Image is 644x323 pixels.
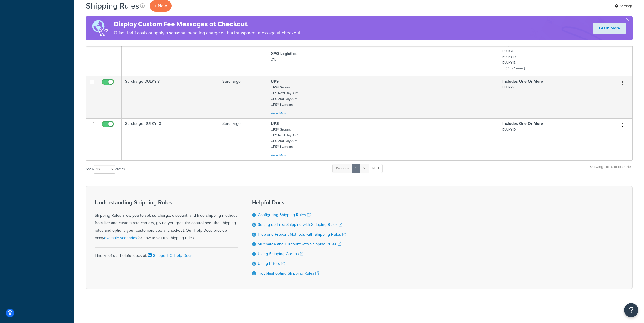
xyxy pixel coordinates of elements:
[258,251,303,257] a: Using Shipping Groups
[271,85,298,107] small: UPS® Ground UPS Next Day Air® UPS 2nd Day Air® UPS® Standard
[86,16,114,40] img: duties-banner-06bc72dcb5fe05cb3f9472aba00be2ae8eb53ab6f0d8bb03d382ba314ac3c341.png
[122,118,219,160] td: Surcharge BULKY-10
[86,165,125,174] label: Show entries
[502,127,516,132] small: BULKY10
[258,212,311,218] a: Configuring Shipping Rules
[94,165,115,174] select: Showentries
[104,235,137,241] a: example scenarios
[114,29,301,37] p: Offset tariff costs or apply a seasonal handling charge with a transparent message at checkout.
[332,164,352,173] a: Previous
[114,19,301,29] h4: Display Custom Fee Messages at Checkout
[271,127,298,149] small: UPS® Ground UPS Next Day Air® UPS 2nd Day Air® UPS® Standard
[258,231,346,237] a: Hide and Prevent Methods with Shipping Rules
[122,76,219,118] td: Surcharge BULKY-8
[271,51,297,57] strong: XPO Logistics
[147,253,192,259] a: ShipperHQ Help Docs
[624,303,638,317] button: Open Resource Center
[95,199,238,206] h3: Understanding Shipping Rules
[593,23,626,34] a: Learn More
[258,241,341,247] a: Surcharge and Discount with Shipping Rules
[95,247,238,259] div: Find all of our helpful docs at:
[369,164,383,173] a: Next
[360,164,369,173] a: 2
[271,153,287,158] a: View More
[258,261,285,267] a: Using Filters
[502,85,514,90] small: BULKY8
[271,78,279,84] strong: UPS
[615,2,633,10] a: Settings
[271,111,287,116] a: View More
[444,34,499,76] td: Weight ≤ 110 for Whole Cart
[95,199,238,242] div: Shipping Rules allow you to set, surcharge, discount, and hide shipping methods from live and cus...
[258,222,342,228] a: Setting up Free Shipping with Shipping Rules
[219,118,267,160] td: Surcharge
[258,270,319,276] a: Troubleshooting Shipping Rules
[502,121,543,127] strong: Includes One Or More
[590,164,633,176] div: Showing 1 to 10 of 19 entries
[219,34,267,76] td: Hide Methods
[502,78,543,84] strong: Includes One Or More
[252,199,346,206] h3: Helpful Docs
[271,57,276,62] small: LTL
[219,76,267,118] td: Surcharge
[86,0,139,11] h1: Shipping Rules
[352,164,360,173] a: 1
[502,43,525,71] small: freight BULKY8 BULKY10 BULKY12 ... (Plus 1 more)
[271,121,279,127] strong: UPS
[122,34,219,76] td: Hide Methods LTL Weight under 110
